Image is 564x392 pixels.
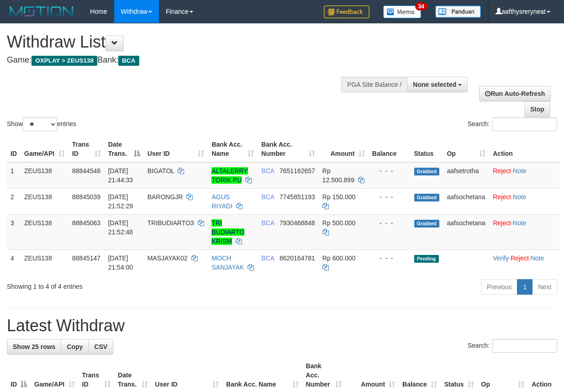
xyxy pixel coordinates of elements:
[372,192,407,201] div: - - -
[69,136,105,162] th: Trans ID: activate to sort column ascending
[513,193,527,201] a: Note
[517,279,532,295] a: 1
[279,219,315,227] span: Copy 7930468848 to clipboard
[413,81,456,88] span: None selected
[108,193,133,210] span: [DATE] 21:52:29
[21,162,69,189] td: ZEUS138
[23,117,57,131] select: Showentries
[489,136,559,162] th: Action
[105,136,144,162] th: Date Trans.: activate to sort column descending
[21,249,69,275] td: ZEUS138
[372,166,407,175] div: - - -
[489,188,559,214] td: ·
[341,77,407,92] div: PGA Site Balance /
[443,162,489,189] td: aafsetrotha
[108,219,133,236] span: [DATE] 21:52:48
[148,219,194,227] span: TRIBUDIARTO3
[513,219,527,227] a: Note
[7,162,21,189] td: 1
[7,249,21,275] td: 4
[414,194,440,201] span: Grabbed
[481,279,517,295] a: Previous
[144,136,208,162] th: User ID: activate to sort column ascending
[7,317,557,335] h1: Latest Withdraw
[443,188,489,214] td: aafsochetana
[511,254,529,262] a: Reject
[513,167,527,175] a: Note
[211,254,244,271] a: MOCH SANJAYAK
[489,214,559,249] td: ·
[369,136,411,162] th: Balance
[261,167,274,175] span: BCA
[7,136,21,162] th: ID
[322,167,354,184] span: Rp 12.500.899
[319,136,369,162] th: Amount: activate to sort column ascending
[279,254,315,262] span: Copy 8620164781 to clipboard
[468,339,557,353] label: Search:
[493,193,511,201] a: Reject
[489,249,559,275] td: · ·
[148,167,174,175] span: BIGATOL
[21,188,69,214] td: ZEUS138
[7,117,76,131] label: Show entries
[414,220,440,228] span: Grabbed
[492,339,557,353] input: Search:
[435,5,481,18] img: panduan.png
[32,56,97,66] span: OXPLAY > ZEUS138
[411,136,443,162] th: Status
[72,254,100,262] span: 88845147
[88,339,113,355] a: CSV
[7,278,228,291] div: Showing 1 to 4 of 4 entries
[21,214,69,249] td: ZEUS138
[415,2,427,11] span: 34
[479,86,551,101] a: Run Auto-Refresh
[279,193,315,201] span: Copy 7745851193 to clipboard
[7,214,21,249] td: 3
[322,193,355,201] span: Rp 150.000
[148,193,183,201] span: BARONGJR
[108,254,133,271] span: [DATE] 21:54:00
[279,167,315,175] span: Copy 7651162657 to clipboard
[531,254,544,262] a: Note
[322,219,355,227] span: Rp 500.000
[532,279,557,295] a: Next
[211,219,244,245] a: TRI BUDIARTO KRISM
[324,5,369,18] img: Feedback.jpg
[261,193,274,201] span: BCA
[61,339,89,355] a: Copy
[493,167,511,175] a: Reject
[468,117,557,131] label: Search:
[208,136,258,162] th: Bank Acc. Name: activate to sort column ascending
[443,136,489,162] th: Op: activate to sort column ascending
[492,117,557,131] input: Search:
[372,218,407,228] div: - - -
[7,339,61,355] a: Show 25 rows
[72,167,100,175] span: 88844548
[489,162,559,189] td: ·
[148,254,188,262] span: MASJAYAK02
[493,254,509,262] a: Verify
[7,188,21,214] td: 2
[372,254,407,263] div: - - -
[7,56,367,65] h4: Game: Bank:
[7,5,76,18] img: MOTION_logo.png
[383,5,422,18] img: Button%20Memo.svg
[13,343,55,350] span: Show 25 rows
[414,255,439,263] span: Pending
[108,167,133,184] span: [DATE] 21:44:33
[258,136,319,162] th: Bank Acc. Number: activate to sort column ascending
[21,136,69,162] th: Game/API: activate to sort column ascending
[414,168,440,175] span: Grabbed
[261,254,274,262] span: BCA
[211,193,232,210] a: AGUS RIYADI
[211,167,248,184] a: ALTALERRY TORIK PU
[67,343,83,350] span: Copy
[118,56,139,66] span: BCA
[407,77,468,92] button: None selected
[261,219,274,227] span: BCA
[94,343,107,350] span: CSV
[7,33,367,51] h1: Withdraw List
[322,254,355,262] span: Rp 600.000
[72,219,100,227] span: 88845063
[524,101,550,117] a: Stop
